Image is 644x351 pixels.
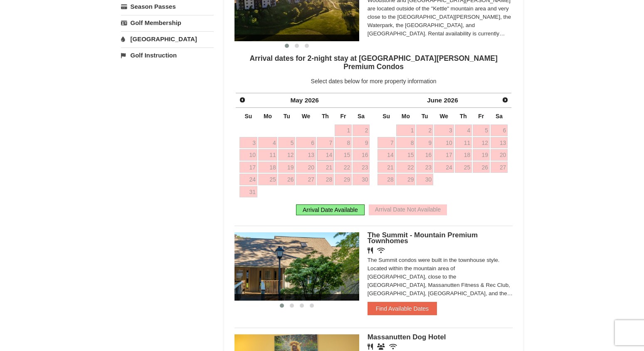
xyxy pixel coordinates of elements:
span: Wednesday [439,113,448,119]
a: 4 [455,124,472,136]
span: Select dates below for more property information [311,78,437,85]
a: 13 [296,149,316,161]
a: 23 [353,162,370,173]
a: 13 [491,137,508,149]
a: 9 [416,137,433,149]
div: The Summit condos were built in the townhouse style. Located within the mountain area of [GEOGRAP... [368,256,513,298]
span: Sunday [382,113,390,119]
a: 14 [317,149,334,161]
span: Thursday [460,113,467,119]
span: Thursday [322,113,329,119]
a: 27 [296,174,316,185]
span: Sunday [245,113,252,119]
a: 28 [378,174,395,185]
a: 3 [434,124,454,136]
a: 10 [239,149,257,161]
a: 24 [434,162,454,173]
a: 20 [296,162,316,173]
span: Saturday [496,113,503,119]
a: 25 [455,162,472,173]
a: 29 [335,174,352,185]
a: 16 [353,149,370,161]
a: 21 [378,162,395,173]
span: June [427,97,442,104]
div: Arrival Date Available [296,204,365,215]
a: 3 [239,137,257,149]
a: [GEOGRAPHIC_DATA] [121,31,214,47]
a: Next [499,94,511,106]
a: 27 [491,162,508,173]
i: Banquet Facilities [377,344,385,350]
h4: Arrival dates for 2-night stay at [GEOGRAPHIC_DATA][PERSON_NAME] Premium Condos [234,54,513,71]
a: 11 [455,137,472,149]
a: 22 [335,162,352,173]
a: Golf Membership [121,15,214,30]
a: 15 [396,149,416,161]
a: 4 [258,137,278,149]
a: Prev [237,94,248,106]
a: 26 [473,162,490,173]
a: 31 [239,186,257,198]
a: 7 [317,137,334,149]
a: 6 [296,137,316,149]
a: 29 [396,174,416,185]
a: 26 [278,174,295,185]
span: Tuesday [284,113,290,119]
span: Massanutten Dog Hotel [368,333,446,341]
a: 5 [278,137,295,149]
a: 9 [353,137,370,149]
span: Saturday [358,113,365,119]
span: Friday [478,113,484,119]
a: 6 [491,124,508,136]
a: 17 [434,149,454,161]
a: 1 [335,124,352,136]
a: 28 [317,174,334,185]
span: May [290,97,303,104]
a: 18 [455,149,472,161]
a: 19 [278,162,295,173]
a: 12 [473,137,490,149]
span: The Summit - Mountain Premium Townhomes [368,231,478,245]
a: 12 [278,149,295,161]
span: Next [502,97,508,103]
span: Monday [264,113,272,119]
i: Restaurant [368,247,373,254]
span: 2026 [305,97,319,104]
a: 8 [396,137,416,149]
a: 11 [258,149,278,161]
a: 14 [378,149,395,161]
a: 30 [353,174,370,185]
a: 23 [416,162,433,173]
a: 20 [491,149,508,161]
span: Wednesday [302,113,311,119]
i: Wireless Internet (free) [389,344,397,350]
a: 5 [473,124,490,136]
span: Monday [402,113,410,119]
a: 17 [239,162,257,173]
a: Golf Instruction [121,47,214,63]
a: 1 [396,124,416,136]
a: 16 [416,149,433,161]
span: Tuesday [422,113,428,119]
button: Find Available Dates [368,302,437,315]
i: Wireless Internet (free) [377,247,385,254]
a: 21 [317,162,334,173]
span: Friday [341,113,346,119]
a: 2 [353,124,370,136]
a: 15 [335,149,352,161]
a: 10 [434,137,454,149]
i: Restaurant [368,344,373,350]
span: 2026 [444,97,458,104]
a: 7 [378,137,395,149]
a: 24 [239,174,257,185]
div: Arrival Date Not Available [369,204,447,215]
a: 22 [396,162,416,173]
a: 30 [416,174,433,185]
span: Prev [239,97,246,103]
a: 18 [258,162,278,173]
a: 19 [473,149,490,161]
a: 8 [335,137,352,149]
a: 25 [258,174,278,185]
a: 2 [416,124,433,136]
